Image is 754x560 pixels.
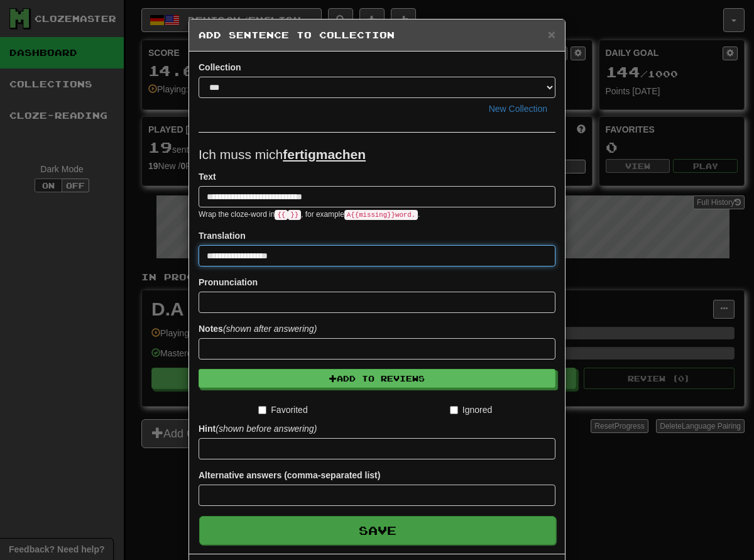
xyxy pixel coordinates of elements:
[548,27,555,41] span: ×
[223,324,317,334] em: (shown after answering)
[199,322,317,335] label: Notes
[199,229,246,242] label: Translation
[258,406,266,414] input: Favorited
[199,29,555,41] h5: Add Sentence to Collection
[199,210,420,219] small: Wrap the cloze-word in , for example .
[258,404,307,416] label: Favorited
[199,516,556,545] button: Save
[199,276,258,288] label: Pronunciation
[288,210,301,220] code: }}
[199,170,216,183] label: Text
[199,61,241,74] label: Collection
[450,406,458,414] input: Ignored
[275,210,288,220] code: {{
[344,210,418,220] code: A {{ missing }} word.
[283,147,366,162] u: fertigmachen
[199,369,555,388] button: Add to Reviews
[481,98,555,119] button: New Collection
[548,28,555,41] button: Close
[450,404,492,416] label: Ignored
[199,422,317,435] label: Hint
[216,424,317,434] em: (shown before answering)
[199,469,380,481] label: Alternative answers (comma-separated list)
[199,145,555,164] p: Ich muss mich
